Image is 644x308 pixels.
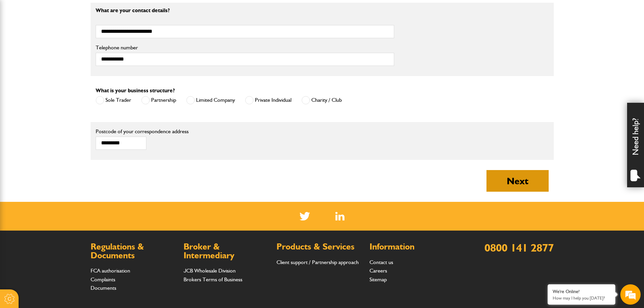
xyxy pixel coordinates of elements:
[111,3,127,20] div: Minimize live chat window
[9,82,123,97] input: Enter your email address
[11,38,28,47] img: d_20077148190_company_1631870298795_20077148190
[369,267,387,274] a: Careers
[96,96,131,104] label: Sole Trader
[184,242,270,260] h2: Broker & Intermediary
[96,129,199,134] label: Postcode of your correspondence address
[91,285,116,291] a: Documents
[335,212,344,220] a: LinkedIn
[96,8,394,13] p: What are your contact details?
[300,212,310,220] img: Twitter
[184,276,242,283] a: Brokers Terms of Business
[96,45,394,50] label: Telephone number
[335,212,344,220] img: Linked In
[484,241,554,254] a: 0800 141 2877
[91,267,130,274] a: FCA authorisation
[369,242,456,251] h2: Information
[91,276,115,283] a: Complaints
[553,295,610,301] p: How may I help you today?
[92,208,123,217] em: Start Chat
[302,96,342,104] label: Charity / Club
[141,96,176,104] label: Partnership
[96,88,175,93] label: What is your business structure?
[35,38,114,47] div: Chat with us now
[627,103,644,187] div: Need help?
[277,242,363,251] h2: Products & Services
[277,259,359,265] a: Client support / Partnership approach
[186,96,235,104] label: Limited Company
[184,267,236,274] a: JCB Wholesale Division
[369,259,393,265] a: Contact us
[245,96,291,104] label: Private Individual
[91,242,177,260] h2: Regulations & Documents
[553,289,610,294] div: We're Online!
[9,63,123,77] input: Enter your last name
[9,122,123,203] textarea: Type your message and hit 'Enter'
[369,276,387,283] a: Sitemap
[9,102,123,117] input: Enter your phone number
[486,170,549,192] button: Next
